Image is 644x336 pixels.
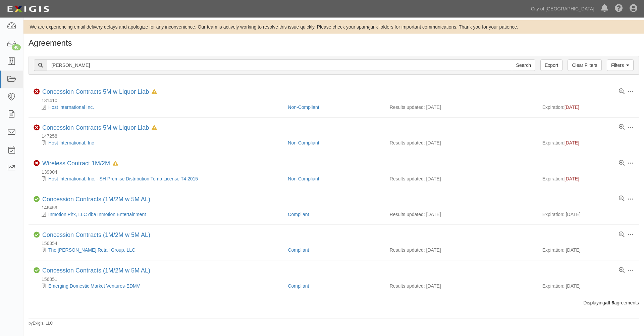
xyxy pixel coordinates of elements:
[605,300,614,305] b: all 6
[542,139,634,146] div: Expiration:
[48,247,135,253] a: The [PERSON_NAME] Retail Group, LLC
[619,267,625,274] a: View results summary
[542,283,634,289] div: Expiration: [DATE]
[42,88,157,96] div: Concession Contracts 5M w Liquor Liab
[29,39,639,47] h1: Agreements
[288,212,309,217] a: Compliant
[390,175,532,182] div: Results updated: [DATE]
[42,160,118,167] div: Wireless Contract 1M/2M
[565,140,579,145] span: [DATE]
[288,104,319,110] a: Non-Compliant
[34,160,40,166] i: Non-Compliant
[34,169,639,175] div: 139904
[42,124,157,132] div: Concession Contracts 5M w Liquor Liab
[542,247,634,253] div: Expiration: [DATE]
[528,2,598,15] a: City of [GEOGRAPHIC_DATA]
[607,59,634,71] a: Filters
[619,232,625,238] a: View results summary
[565,176,579,181] span: [DATE]
[33,321,53,326] a: Exigis, LLC
[34,267,40,274] i: Compliant
[568,59,601,71] a: Clear Filters
[34,276,639,283] div: 156851
[512,59,535,71] input: Search
[23,299,644,306] div: Displaying agreements
[288,140,319,145] a: Non-Compliant
[390,283,532,289] div: Results updated: [DATE]
[48,176,198,181] a: Host International, Inc. - SH Premise Distribution Temp License T4 2015
[152,90,157,94] i: In Default since 07/22/2025
[619,196,625,202] a: View results summary
[542,211,634,218] div: Expiration: [DATE]
[152,126,157,130] i: In Default since 07/22/2025
[48,212,146,217] a: Inmotion Phx, LLC dba Inmotion Entertainment
[23,24,644,30] div: We are experiencing email delivery delays and apologize for any inconvenience. Our team is active...
[42,267,150,275] div: Concession Contracts (1M/2M w 5M AL)
[542,104,634,111] div: Expiration:
[5,3,51,15] img: logo-5460c22ac91f19d4615b14bd174203de0afe785f0fc80cf4dbbc73dc1793850b.png
[34,133,639,139] div: 147258
[34,204,639,211] div: 146459
[42,160,110,167] a: Wireless Contract 1M/2M
[42,232,150,238] a: Concession Contracts (1M/2M w 5M AL)
[390,247,532,253] div: Results updated: [DATE]
[12,44,21,50] div: 40
[48,283,140,289] a: Emerging Domestic Market Ventures-EDMV
[542,175,634,182] div: Expiration:
[42,196,150,203] a: Concession Contracts (1M/2M w 5M AL)
[34,211,283,218] div: Inmotion Phx, LLC dba Inmotion Entertainment
[42,232,150,239] div: Concession Contracts (1M/2M w 5M AL)
[565,104,579,110] span: [DATE]
[390,211,532,218] div: Results updated: [DATE]
[34,247,283,253] div: The Marshall Retail Group, LLC
[113,161,118,166] i: In Default since 07/22/2025
[619,160,625,166] a: View results summary
[619,124,625,130] a: View results summary
[288,283,309,289] a: Compliant
[34,175,283,182] div: Host International, Inc. - SH Premise Distribution Temp License T4 2015
[29,321,53,326] small: by
[48,140,94,145] a: Host International, Inc
[34,97,639,104] div: 131410
[615,5,623,13] i: Help Center - Complianz
[390,104,532,111] div: Results updated: [DATE]
[540,59,562,71] a: Export
[42,124,149,131] a: Concession Contracts 5M w Liquor Liab
[390,139,532,146] div: Results updated: [DATE]
[42,88,149,95] a: Concession Contracts 5M w Liquor Liab
[47,59,512,71] input: Search
[34,89,40,95] i: Non-Compliant
[34,125,40,131] i: Non-Compliant
[34,232,40,238] i: Compliant
[34,196,40,202] i: Compliant
[48,104,94,110] a: Host International Inc.
[42,267,150,274] a: Concession Contracts (1M/2M w 5M AL)
[34,283,283,289] div: Emerging Domestic Market Ventures-EDMV
[34,240,639,247] div: 156354
[34,104,283,111] div: Host International Inc.
[288,176,319,181] a: Non-Compliant
[288,247,309,253] a: Compliant
[34,139,283,146] div: Host International, Inc
[619,89,625,95] a: View results summary
[42,196,150,203] div: Concession Contracts (1M/2M w 5M AL)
